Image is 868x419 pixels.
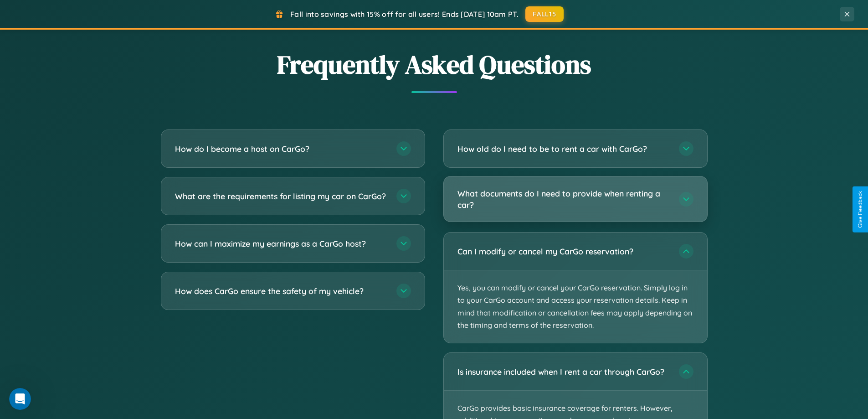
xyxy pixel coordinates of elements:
h3: How old do I need to be to rent a car with CarGo? [457,143,670,155]
button: FALL15 [525,6,564,22]
h3: How do I become a host on CarGo? [175,143,387,155]
p: Yes, you can modify or cancel your CarGo reservation. Simply log in to your CarGo account and acc... [444,270,707,343]
h2: Frequently Asked Questions [161,47,708,82]
iframe: Intercom live chat [9,388,31,410]
span: Fall into savings with 15% off for all users! Ends [DATE] 10am PT. [290,10,519,19]
div: Give Feedback [857,191,863,228]
h3: Can I modify or cancel my CarGo reservation? [457,246,670,257]
h3: How does CarGo ensure the safety of my vehicle? [175,285,387,297]
h3: Is insurance included when I rent a car through CarGo? [457,366,670,378]
h3: How can I maximize my earnings as a CarGo host? [175,238,387,249]
h3: What are the requirements for listing my car on CarGo? [175,191,387,202]
h3: What documents do I need to provide when renting a car? [457,188,670,210]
